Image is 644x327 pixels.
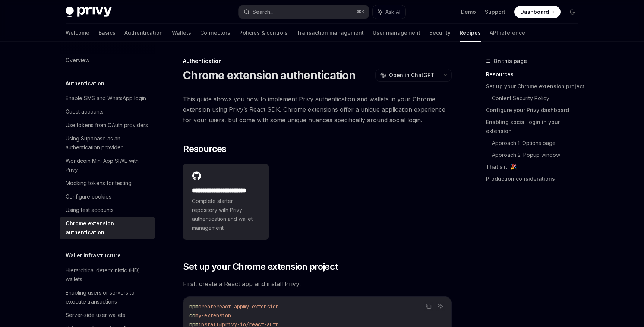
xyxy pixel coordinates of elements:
div: Configure cookies [66,192,111,201]
div: Guest accounts [66,107,104,116]
a: Production considerations [486,173,584,185]
a: Chrome extension authentication [60,217,155,239]
span: First, create a React app and install Privy: [183,279,452,289]
a: Demo [461,8,476,16]
span: react-app [216,303,243,310]
a: Enable SMS and WhatsApp login [60,92,155,105]
div: Enabling users or servers to execute transactions [66,288,151,306]
a: Authentication [124,24,163,42]
a: That’s it! 🎉 [486,161,584,173]
div: Hierarchical deterministic (HD) wallets [66,266,151,284]
a: Recipes [460,24,481,42]
span: Complete starter repository with Privy authentication and wallet management. [192,197,260,232]
h1: Chrome extension authentication [183,69,356,82]
span: Set up your Chrome extension project [183,261,338,273]
span: On this page [493,57,527,66]
a: Configure your Privy dashboard [486,104,584,116]
span: Ask AI [385,8,400,16]
span: Dashboard [520,8,549,16]
a: Server-side user wallets [60,308,155,322]
a: User management [373,24,420,42]
button: Copy the contents from the code block [424,301,433,311]
span: This guide shows you how to implement Privy authentication and wallets in your Chrome extension u... [183,94,452,125]
a: Configure cookies [60,190,155,203]
a: Set up your Chrome extension project [486,80,584,92]
a: API reference [490,24,525,42]
a: Worldcoin Mini App SIWE with Privy [60,154,155,177]
span: my-extension [243,303,279,310]
a: Policies & controls [239,24,288,42]
div: Server-side user wallets [66,311,125,320]
a: Welcome [66,24,89,42]
a: Security [429,24,451,42]
div: Overview [66,56,89,65]
a: Hierarchical deterministic (HD) wallets [60,264,155,286]
div: Authentication [183,57,452,65]
span: npm [189,303,198,310]
button: Toggle dark mode [566,6,578,18]
a: Approach 1: Options page [492,137,584,149]
div: Use tokens from OAuth providers [66,121,148,130]
div: Search... [253,7,274,16]
div: Mocking tokens for testing [66,179,132,188]
span: create [198,303,216,310]
a: Support [485,8,505,16]
a: Using test accounts [60,203,155,217]
div: Using Supabase as an authentication provider [66,134,151,152]
h5: Wallet infrastructure [66,251,121,260]
a: Basics [98,24,116,42]
span: my-extension [195,312,231,319]
span: cd [189,312,195,319]
span: ⌘ K [357,9,364,15]
a: Content Security Policy [492,92,584,104]
a: Mocking tokens for testing [60,177,155,190]
button: Ask AI [436,301,445,311]
a: Transaction management [297,24,364,42]
a: Use tokens from OAuth providers [60,118,155,132]
a: Overview [60,54,155,67]
a: Wallets [172,24,191,42]
div: Chrome extension authentication [66,219,151,237]
a: **** **** **** **** ****Complete starter repository with Privy authentication and wallet management. [183,164,269,240]
a: Enabling users or servers to execute transactions [60,286,155,308]
a: Using Supabase as an authentication provider [60,132,155,154]
a: Enabling social login in your extension [486,116,584,137]
div: Enable SMS and WhatsApp login [66,94,146,103]
button: Search...⌘K [239,5,369,19]
a: Dashboard [514,6,561,18]
a: Resources [486,69,584,80]
span: Resources [183,143,227,155]
div: Using test accounts [66,206,114,215]
a: Connectors [200,24,230,42]
a: Approach 2: Popup window [492,149,584,161]
img: dark logo [66,7,112,17]
h5: Authentication [66,79,104,88]
button: Ask AI [373,5,405,19]
span: Open in ChatGPT [389,72,435,79]
button: Open in ChatGPT [375,69,439,82]
div: Worldcoin Mini App SIWE with Privy [66,156,151,174]
a: Guest accounts [60,105,155,118]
